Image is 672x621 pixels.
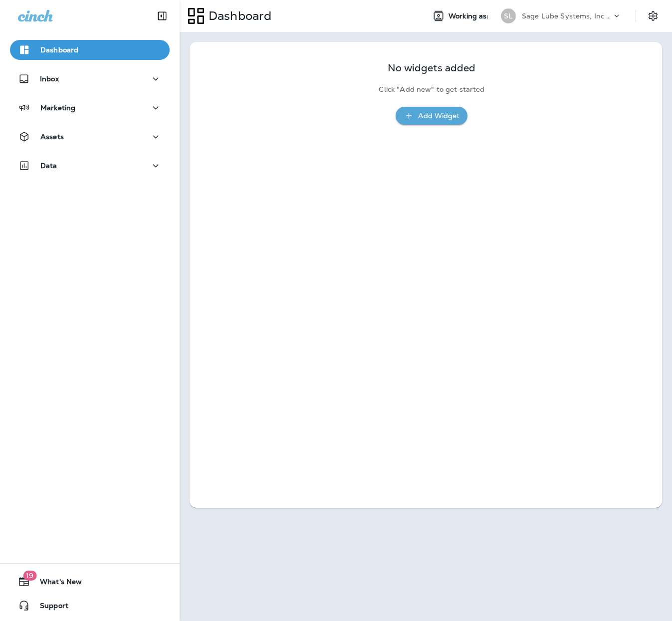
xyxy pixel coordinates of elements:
[448,12,491,20] span: Working as:
[10,40,170,60] button: Dashboard
[10,596,170,616] button: Support
[40,162,57,170] p: Data
[40,133,64,141] p: Assets
[10,98,170,118] button: Marketing
[30,578,82,590] span: What's New
[10,69,170,89] button: Inbox
[10,572,170,592] button: 19What's New
[23,571,36,581] span: 19
[501,8,516,23] div: SL
[10,127,170,147] button: Assets
[205,8,271,23] p: Dashboard
[388,64,475,72] p: No widgets added
[40,46,78,54] p: Dashboard
[522,12,612,20] p: Sage Lube Systems, Inc dba LOF Xpress Oil Change
[40,75,59,83] p: Inbox
[396,107,467,125] button: Add Widget
[30,602,68,614] span: Support
[644,7,662,25] button: Settings
[40,104,75,112] p: Marketing
[379,85,484,94] p: Click "Add new" to get started
[10,156,170,176] button: Data
[418,110,459,122] div: Add Widget
[148,6,176,26] button: Collapse Sidebar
